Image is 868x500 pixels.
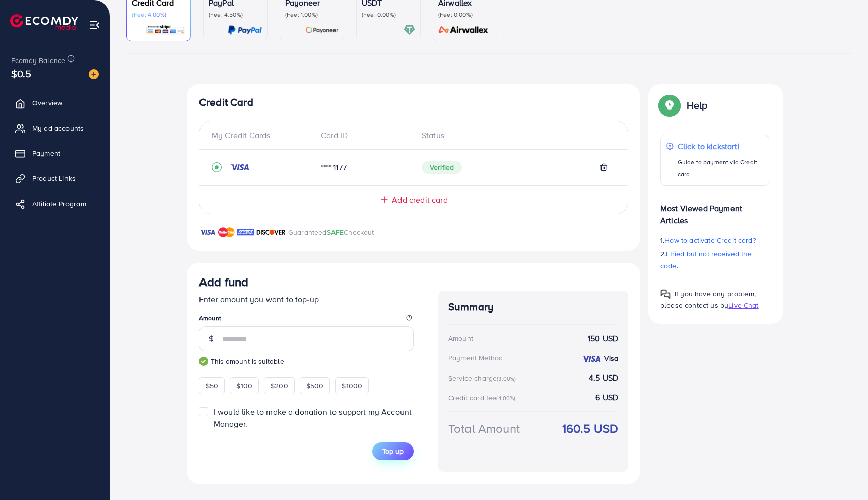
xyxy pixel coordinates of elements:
strong: 160.5 USD [562,420,618,437]
div: Credit card fee [448,393,519,403]
div: Payment Method [448,353,503,363]
img: card [404,24,415,36]
a: Payment [8,143,102,163]
span: $200 [271,381,288,391]
p: Guaranteed Checkout [288,226,374,238]
span: SAFE [327,227,344,237]
img: card [305,24,339,36]
span: Verified [422,161,462,174]
legend: Amount [199,314,414,326]
img: Popup guide [660,96,679,114]
img: menu [89,19,100,31]
img: brand [256,226,286,238]
img: credit [581,355,602,363]
img: card [228,24,262,36]
img: brand [237,226,254,238]
p: (Fee: 0.00%) [362,11,415,19]
div: Card ID [313,130,414,141]
strong: 4.5 USD [589,372,618,384]
strong: 6 USD [595,392,618,403]
img: card [435,24,492,36]
span: My ad accounts [32,123,84,133]
p: (Fee: 4.50%) [209,11,262,19]
img: credit [230,163,250,171]
span: $50 [206,381,218,391]
img: brand [199,226,216,238]
span: Live Chat [728,300,758,310]
div: Total Amount [448,420,520,437]
span: I would like to make a donation to support my Account Manager. [214,406,412,429]
svg: record circle [212,162,222,172]
span: Payment [32,148,60,158]
p: Help [687,99,708,111]
span: Product Links [32,173,76,183]
span: Overview [32,98,62,108]
span: $500 [306,381,324,391]
span: I tried but not received the code. [660,248,752,271]
h4: Summary [448,301,618,314]
img: image [89,69,99,79]
a: My ad accounts [8,118,102,138]
button: Top up [372,442,414,460]
p: (Fee: 4.00%) [132,11,185,19]
iframe: Chat [825,455,860,492]
p: Click to kickstart! [678,140,764,152]
p: (Fee: 1.00%) [285,11,339,19]
span: Add credit card [392,194,447,206]
span: Top up [382,446,404,456]
p: 2. [660,247,769,272]
img: brand [218,226,235,238]
img: guide [199,357,208,366]
small: (4.00%) [496,394,515,402]
a: Overview [8,93,102,113]
span: $100 [236,381,252,391]
img: card [146,24,185,36]
div: Status [414,130,616,141]
a: Product Links [8,168,102,189]
p: (Fee: 0.00%) [438,11,492,19]
strong: Visa [604,353,618,363]
span: $0.5 [11,66,32,81]
small: This amount is suitable [199,356,414,366]
div: Service charge [448,373,519,383]
span: If you have any problem, please contact us by [660,289,756,310]
span: Affiliate Program [32,199,86,209]
span: $1000 [342,381,362,391]
span: How to activate Credit card? [664,235,755,245]
p: 1. [660,234,769,246]
p: Guide to payment via Credit card [678,156,764,180]
h3: Add fund [199,275,248,289]
div: My Credit Cards [212,130,313,141]
a: Affiliate Program [8,194,102,214]
h4: Credit Card [199,96,628,109]
strong: 150 USD [588,333,618,344]
p: Most Viewed Payment Articles [660,194,769,226]
small: (3.00%) [497,374,516,383]
img: Popup guide [660,289,671,299]
p: Enter amount you want to top-up [199,293,414,305]
span: Ecomdy Balance [11,55,65,66]
div: Amount [448,333,473,343]
img: logo [10,14,78,30]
